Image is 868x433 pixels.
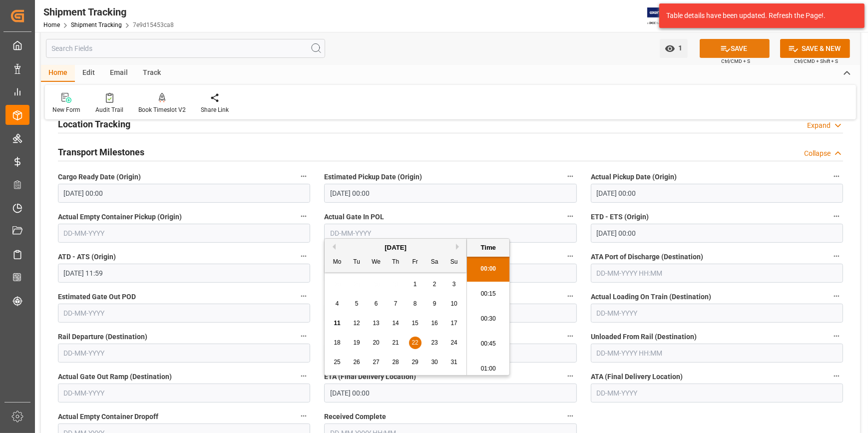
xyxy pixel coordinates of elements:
button: Actual Gate In Ramp (Destination) [564,330,577,343]
input: DD-MM-YYYY HH:MM [591,184,843,203]
div: Mo [331,256,344,269]
span: 9 [433,300,436,307]
span: 23 [431,339,437,346]
div: Track [135,65,168,82]
div: Home [41,65,75,82]
button: Actual Loading On Train (Destination) [830,290,843,303]
span: ATA (Final Delivery Location) [591,372,683,382]
div: Choose Tuesday, August 19th, 2025 [351,337,363,349]
span: 15 [412,320,418,327]
li: 00:15 [467,282,509,307]
div: Choose Friday, August 15th, 2025 [409,317,422,330]
button: Received Complete [564,410,577,423]
button: Actual Gate Out POD [564,290,577,303]
div: Choose Sunday, August 24th, 2025 [448,337,460,349]
span: 28 [392,359,399,366]
div: [DATE] [325,243,466,253]
button: Estimated Gate Out POD [297,290,310,303]
button: Rail Departure (Destination) [297,330,310,343]
div: Choose Sunday, August 17th, 2025 [448,317,460,330]
div: Audit Trail [95,105,123,114]
span: 17 [450,320,457,327]
span: 29 [412,359,418,366]
div: Share Link [201,105,229,114]
span: Actual Empty Container Dropoff [58,412,158,422]
div: Choose Sunday, August 10th, 2025 [448,298,460,310]
input: DD-MM-YYYY [324,224,576,243]
div: Choose Thursday, August 7th, 2025 [390,298,402,310]
div: Choose Saturday, August 2nd, 2025 [429,278,441,291]
div: Expand [807,120,831,131]
div: We [370,256,383,269]
button: Actual Gate In POL [564,210,577,223]
span: Ctrl/CMD + Shift + S [794,57,838,65]
div: Choose Friday, August 29th, 2025 [409,356,422,369]
span: 26 [353,359,360,366]
div: Choose Monday, August 4th, 2025 [331,298,344,310]
input: DD-MM-YYYY HH:MM [58,184,310,203]
button: ETA Port of Discharge (Destination) [564,250,577,263]
div: Sa [429,256,441,269]
div: Su [448,256,460,269]
input: DD-MM-YYYY HH:MM [591,344,843,363]
button: open menu [660,39,688,58]
button: Next Month [456,244,462,250]
span: 25 [334,359,340,366]
li: 00:45 [467,332,509,357]
span: 10 [450,300,457,307]
div: Choose Sunday, August 31st, 2025 [448,356,460,369]
span: 1 [414,281,417,288]
div: Table details have been updated. Refresh the Page!. [666,10,850,21]
span: ETD - ETS (Origin) [591,212,649,222]
span: 22 [412,339,418,346]
div: Time [469,243,507,253]
span: 3 [452,281,456,288]
span: 14 [392,320,399,327]
div: Choose Monday, August 25th, 2025 [331,356,344,369]
div: Choose Saturday, August 9th, 2025 [429,298,441,310]
span: 11 [334,320,340,327]
h2: Transport Milestones [58,145,144,159]
div: Choose Monday, August 11th, 2025 [331,317,344,330]
div: New Form [52,105,80,114]
li: 00:30 [467,307,509,332]
input: DD-MM-YYYY HH:MM [324,384,576,403]
input: DD-MM-YYYY HH:MM [324,184,576,203]
button: Unloaded From Rail (Destination) [830,330,843,343]
span: Actual Empty Container Pickup (Origin) [58,212,182,222]
span: 18 [334,339,340,346]
div: Choose Monday, August 18th, 2025 [331,337,344,349]
div: Choose Tuesday, August 26th, 2025 [351,356,363,369]
input: DD-MM-YYYY [58,344,310,363]
span: Estimated Pickup Date (Origin) [324,172,422,182]
span: 4 [336,300,339,307]
span: 27 [373,359,379,366]
span: ATD - ATS (Origin) [58,252,116,262]
input: DD-MM-YYYY [591,304,843,323]
button: Actual Pickup Date (Origin) [830,170,843,183]
button: Actual Empty Container Pickup (Origin) [297,210,310,223]
span: 31 [450,359,457,366]
input: DD-MM-YYYY HH:MM [591,224,843,243]
div: Book Timeslot V2 [138,105,186,114]
div: Choose Saturday, August 30th, 2025 [429,356,441,369]
span: Rail Departure (Destination) [58,332,147,342]
span: 2 [433,281,436,288]
span: Received Complete [324,412,386,422]
span: 7 [394,300,398,307]
button: Previous Month [330,244,336,250]
div: Choose Wednesday, August 13th, 2025 [370,317,383,330]
span: 6 [375,300,378,307]
input: DD-MM-YYYY [591,384,843,403]
div: Shipment Tracking [43,4,174,19]
a: Shipment Tracking [71,21,122,28]
span: 30 [431,359,437,366]
span: Ctrl/CMD + S [721,57,750,65]
div: Collapse [804,148,831,159]
li: 01:00 [467,357,509,382]
div: Tu [351,256,363,269]
span: 24 [450,339,457,346]
input: DD-MM-YYYY [58,384,310,403]
div: Choose Thursday, August 14th, 2025 [390,317,402,330]
div: Choose Wednesday, August 6th, 2025 [370,298,383,310]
